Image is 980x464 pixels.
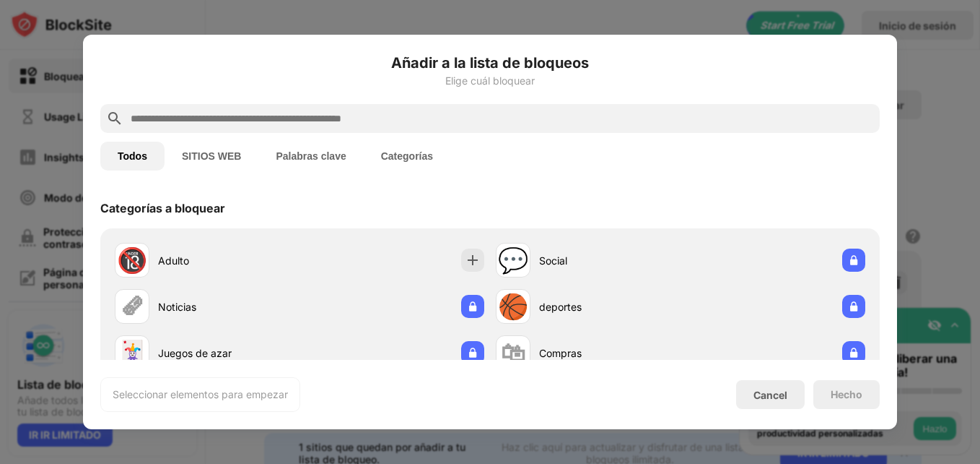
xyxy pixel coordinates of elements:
[539,253,681,268] div: Social
[539,345,681,361] div: Compras
[165,142,258,171] button: SITIOS WEB
[498,246,528,275] div: 💬
[831,389,862,400] div: Hecho
[498,292,528,322] div: 🏀
[120,292,144,322] div: 🗞
[117,246,147,275] div: 🔞
[158,345,299,361] div: Juegos de azar
[753,389,787,401] div: Cancel
[158,299,299,314] div: Noticias
[100,75,880,87] div: Elige cuál bloquear
[364,142,450,171] button: Categorías
[539,299,681,314] div: deportes
[113,387,288,402] div: Seleccionar elementos para empezar
[501,338,525,368] div: 🛍
[106,110,123,127] img: search.svg
[117,338,147,368] div: 🃏
[158,253,299,268] div: Adulto
[100,142,165,171] button: Todos
[258,142,363,171] button: Palabras clave
[100,52,880,74] h6: Añadir a la lista de bloqueos
[100,201,225,215] div: Categorías a bloquear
